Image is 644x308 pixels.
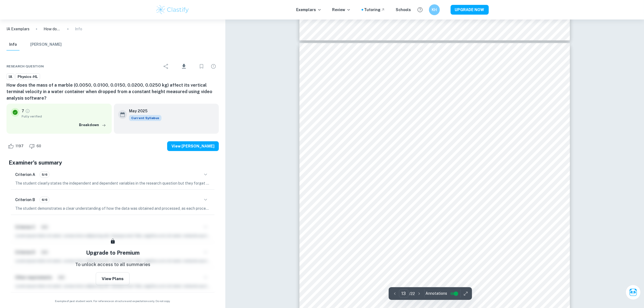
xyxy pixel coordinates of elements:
[161,61,171,72] div: Share
[129,115,161,121] div: This exemplar is based on the current syllabus. Feel free to refer to it for inspiration/ideas wh...
[15,197,35,203] h6: Criterion B
[22,114,107,119] span: Fully verified
[129,108,157,114] h6: May 2025
[409,291,415,297] p: / 22
[34,143,44,149] span: 60
[40,172,49,177] span: 5/6
[9,159,217,167] h5: Examiner's summary
[415,5,425,14] button: Help and Feedback
[451,5,489,15] button: UPGRADE NOW
[6,26,29,32] a: IA Exemplars
[78,121,107,129] button: Breakdown
[75,26,82,32] p: Info
[96,272,130,285] button: View Plans
[196,61,207,72] div: Bookmark
[296,7,322,13] p: Exemplars
[332,7,351,13] p: Review
[15,73,40,80] a: Physics-HL
[6,39,19,51] button: Info
[75,261,150,268] p: To unlock access to all summaries
[15,205,210,211] p: The student demonstrates a clear understanding of how the data was obtained and processed, as eac...
[167,141,219,151] button: View [PERSON_NAME]
[6,64,44,69] span: Research question
[6,82,219,101] h6: How does the mass of a marble (0.0050, 0.0100, 0.0150, 0.0200, 0.0250 kg) affect its vertical ter...
[25,109,30,113] a: Grade fully verified
[22,108,24,114] p: 7
[86,249,140,257] h5: Upgrade to Premium
[364,7,385,13] a: Tutoring
[429,4,440,15] button: KH
[129,115,161,121] span: Current Syllabus
[626,285,641,300] button: Ask Clai
[6,299,219,303] span: Example of past student work. For reference on structure and expectations only. Do not copy.
[44,26,61,32] p: How does the mass of a marble (0.0050, 0.0100, 0.0150, 0.0200, 0.0250 kg) affect its vertical ter...
[40,197,49,202] span: 6/6
[15,172,35,178] h6: Criterion A
[156,4,190,15] img: Clastify logo
[396,7,411,13] a: Schools
[12,143,27,149] span: 1197
[7,74,14,80] span: IA
[431,7,437,13] h6: KH
[30,39,62,51] button: [PERSON_NAME]
[15,180,210,186] p: The student clearly states the independent and dependent variables in the research question but t...
[28,142,44,150] div: Dislike
[6,73,14,80] a: IA
[173,59,195,73] div: Download
[208,61,219,72] div: Report issue
[16,74,40,80] span: Physics-HL
[426,291,447,296] span: Annotations
[6,142,27,150] div: Like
